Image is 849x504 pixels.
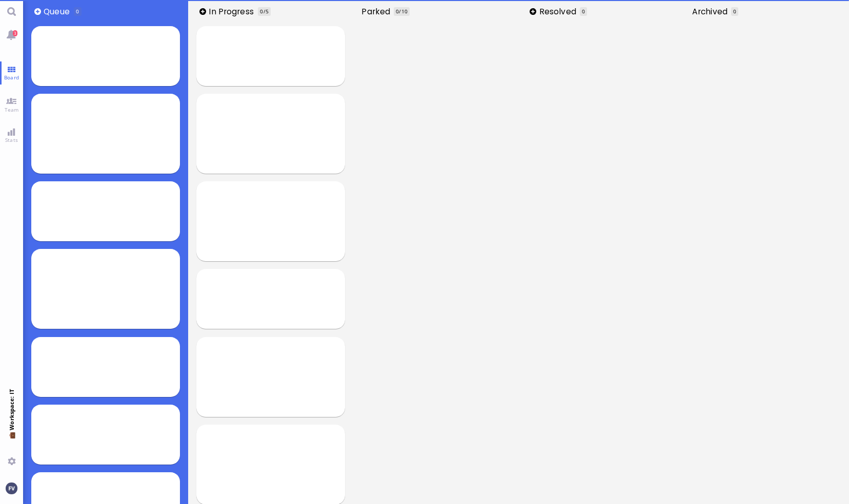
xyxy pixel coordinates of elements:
[361,6,393,17] span: Parked
[2,106,22,113] span: Team
[2,74,22,81] span: Board
[76,8,79,15] span: 0
[733,8,736,15] span: 0
[13,30,17,36] span: 3
[209,6,257,17] span: In progress
[530,8,536,15] button: Add
[44,6,73,17] span: Queue
[539,6,580,17] span: Resolved
[692,6,731,17] span: Archived
[399,8,407,15] span: /10
[582,8,585,15] span: 0
[6,482,17,494] img: You
[260,8,263,15] span: 0
[34,8,41,15] button: Add
[396,8,399,15] span: 0
[264,8,269,15] span: /5
[3,136,21,143] span: Stats
[199,8,206,15] button: Add
[8,430,15,453] span: 💼 Workspace: IT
